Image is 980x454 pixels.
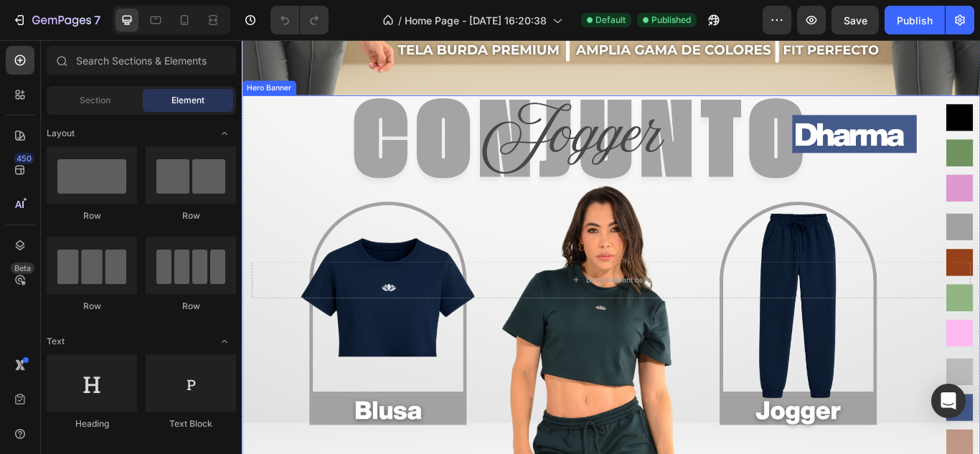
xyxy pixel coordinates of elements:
[146,209,236,222] div: Row
[897,13,933,28] div: Publish
[213,122,236,145] span: Toggle open
[146,300,236,313] div: Row
[405,13,547,28] span: Home Page - [DATE] 16:20:38
[401,274,477,285] div: Drop element here
[844,14,867,27] span: Save
[47,209,137,222] div: Row
[94,11,100,29] p: 7
[651,14,691,27] span: Published
[47,300,137,313] div: Row
[47,335,65,348] span: Text
[14,153,34,164] div: 450
[47,46,236,75] input: Search Sections & Elements
[595,14,626,27] span: Default
[398,13,402,28] span: /
[11,263,34,274] div: Beta
[80,94,110,107] span: Section
[931,384,966,418] div: Open Intercom Messenger
[3,49,60,62] div: Hero Banner
[47,127,75,140] span: Layout
[885,6,945,34] button: Publish
[171,94,204,107] span: Element
[47,417,137,430] div: Heading
[146,417,236,430] div: Text Block
[831,6,879,34] button: Save
[242,40,980,454] iframe: Design area
[213,330,236,353] span: Toggle open
[270,6,329,34] div: Undo/Redo
[6,6,107,34] button: 7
